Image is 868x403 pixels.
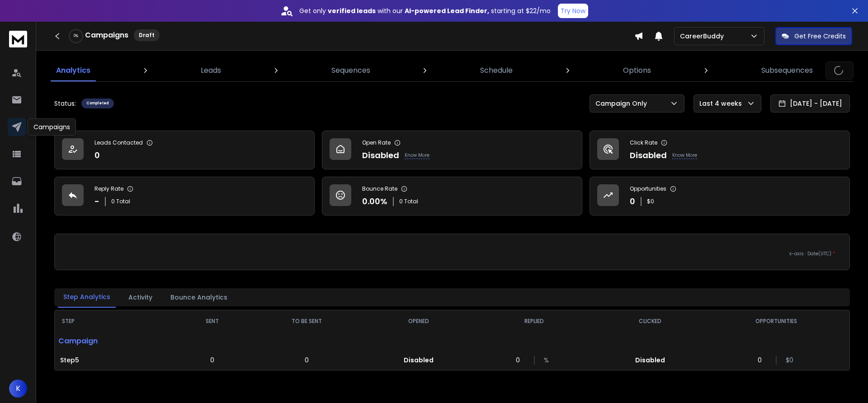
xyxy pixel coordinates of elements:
p: Options [623,65,651,76]
button: Get Free Credits [775,27,852,45]
p: Bounce Rate [362,185,397,192]
p: Schedule [480,65,513,76]
button: Try Now [558,4,588,18]
a: Subsequences [756,60,818,81]
strong: AI-powered Lead Finder, [405,6,489,15]
th: REPLIED [472,310,597,332]
p: 0.00 % [362,195,387,208]
p: CareerBuddy [680,32,727,41]
p: Get Free Credits [794,32,846,41]
p: Analytics [56,65,90,76]
a: Schedule [475,60,518,81]
button: [DATE] - [DATE] [770,94,850,112]
p: $ 0 [647,198,654,205]
a: Click RateDisabledKnow More [590,131,850,169]
div: Draft [134,29,160,41]
a: Sequences [326,60,376,81]
p: Click Rate [630,139,657,146]
a: Bounce Rate0.00%0 Total [322,177,582,216]
a: Opportunities0$0 [590,177,850,216]
p: Opportunities [630,185,666,192]
p: Subsequences [761,65,813,76]
div: Campaigns [28,118,76,136]
th: TO BE SENT [248,310,365,332]
button: K [9,380,27,398]
p: Campaign [55,332,176,350]
p: Campaign Only [595,99,651,108]
a: Leads Contacted0 [54,131,315,169]
p: 0 % [74,33,78,39]
a: Open RateDisabledKnow More [322,131,582,169]
a: Options [618,60,656,81]
p: 0 Total [399,198,418,205]
p: Reply Rate [94,185,123,192]
h1: Campaigns [85,30,128,41]
p: Leads Contacted [94,139,143,146]
p: Status: [54,99,76,108]
p: Disabled [635,356,665,365]
p: Disabled [630,149,667,162]
p: 0 [630,195,635,208]
p: Step 5 [60,356,171,365]
th: OPPORTUNITIES [703,310,849,332]
p: 0 [758,356,767,365]
button: Step Analytics [58,287,116,308]
p: - [94,195,99,208]
div: Completed [81,98,114,108]
a: Leads [195,60,226,81]
p: 0 [210,356,214,365]
p: Open Rate [362,139,391,146]
p: % [544,356,553,365]
th: CLICKED [597,310,703,332]
button: Bounce Analytics [165,287,233,307]
p: 0 Total [111,198,130,205]
p: Disabled [362,149,399,162]
p: Leads [201,65,221,76]
p: 0 [305,356,309,365]
p: 0 [516,356,525,365]
th: SENT [176,310,248,332]
p: Try Now [561,6,585,15]
p: Last 4 weeks [699,99,745,108]
button: Activity [123,287,158,307]
p: Sequences [331,65,370,76]
img: logo [9,31,27,47]
p: $ 0 [786,356,795,365]
a: Reply Rate-0 Total [54,177,315,216]
th: STEP [55,310,176,332]
p: Get only with our starting at $22/mo [299,6,551,15]
th: OPENED [365,310,472,332]
p: x-axis : Date(UTC) [69,250,835,257]
p: Know More [405,152,429,159]
p: Know More [672,152,697,159]
p: Disabled [404,356,434,365]
a: Analytics [51,60,96,81]
strong: verified leads [328,6,376,15]
p: 0 [94,149,100,162]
